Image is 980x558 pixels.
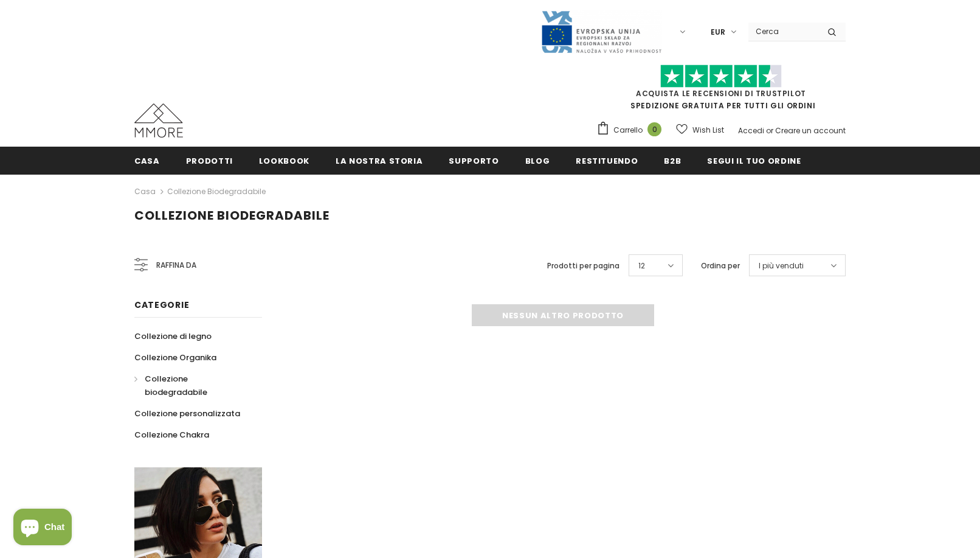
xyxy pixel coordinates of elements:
[664,155,681,167] span: B2B
[134,403,240,424] a: Collezione personalizzata
[613,124,643,136] span: Carrello
[10,509,75,548] inbox-online-store-chat: Shopify online store chat
[676,119,724,141] a: Wish List
[738,125,764,136] a: Accedi
[134,368,249,403] a: Collezione biodegradabile
[134,147,160,174] a: Casa
[134,429,209,441] span: Collezione Chakra
[748,23,818,40] input: Search Site
[775,125,846,136] a: Creare un account
[134,299,189,311] span: Categorie
[766,125,773,136] span: or
[259,155,309,167] span: Lookbook
[711,26,725,38] span: EUR
[336,147,423,174] a: La nostra storia
[134,330,212,342] span: Collezione di legno
[547,260,619,272] label: Prodotti per pagina
[707,155,801,167] span: Segui il tuo ordine
[540,26,662,37] a: Javni Razpis
[336,155,423,167] span: La nostra storia
[145,373,207,398] span: Collezione biodegradabile
[759,260,804,272] span: I più venduti
[167,186,266,197] a: Collezione biodegradabile
[647,122,661,136] span: 0
[664,147,681,174] a: B2B
[576,147,638,174] a: Restituendo
[576,155,638,167] span: Restituendo
[525,155,550,167] span: Blog
[134,408,240,419] span: Collezione personalizzata
[449,155,499,167] span: supporto
[134,352,216,363] span: Collezione Organika
[701,260,740,272] label: Ordina per
[259,147,309,174] a: Lookbook
[692,124,724,136] span: Wish List
[707,147,801,174] a: Segui il tuo ordine
[134,207,330,224] span: Collezione biodegradabile
[660,65,782,88] img: Fidati di Pilot Stars
[596,70,846,111] span: SPEDIZIONE GRATUITA PER TUTTI GLI ORDINI
[449,147,499,174] a: supporto
[134,347,216,368] a: Collezione Organika
[156,259,196,272] span: Raffina da
[134,155,160,167] span: Casa
[525,147,550,174] a: Blog
[636,88,806,99] a: Acquista le recensioni di TrustPilot
[186,147,233,174] a: Prodotti
[638,260,645,272] span: 12
[134,184,156,199] a: Casa
[134,326,212,347] a: Collezione di legno
[134,103,183,138] img: Casi MMORE
[596,121,668,139] a: Carrello 0
[134,424,209,445] a: Collezione Chakra
[186,155,233,167] span: Prodotti
[540,10,662,54] img: Javni Razpis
